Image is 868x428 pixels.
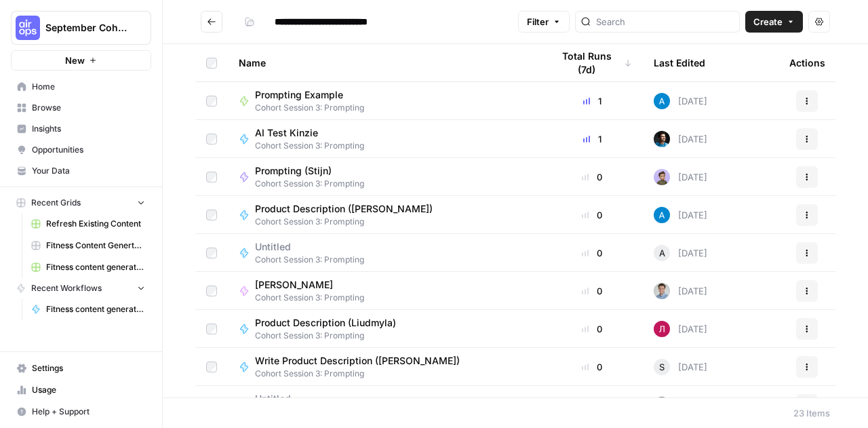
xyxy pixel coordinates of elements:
[31,197,81,209] span: Recent Grids
[654,207,707,223] div: [DATE]
[255,316,396,330] span: Product Description (Liudmyla)
[16,16,40,40] img: September Cohort Logo
[46,261,145,273] span: Fitness content generator ([PERSON_NAME])
[239,240,530,266] a: UntitledCohort Session 3: Prompting
[753,15,783,28] span: Create
[255,164,353,178] span: Prompting (Stijn)
[32,362,145,374] span: Settings
[11,357,151,379] a: Settings
[239,392,530,418] a: UntitledCohort Session 3: Prompting
[65,54,85,67] span: New
[11,278,151,298] button: Recent Workflows
[654,321,707,337] div: [DATE]
[518,11,570,33] button: Filter
[11,193,151,213] button: Recent Grids
[11,50,151,71] button: New
[255,278,353,292] span: [PERSON_NAME]
[11,139,151,161] a: Opportunities
[45,21,127,35] span: September Cohort
[654,321,670,337] img: o40g34h41o3ydjkzar3qf09tazp8
[552,44,632,81] div: Total Runs (7d)
[46,218,145,230] span: Refresh Existing Content
[255,330,407,342] span: Cohort Session 3: Prompting
[654,169,707,185] div: [DATE]
[239,278,530,304] a: [PERSON_NAME]Cohort Session 3: Prompting
[32,102,145,114] span: Browse
[25,235,151,256] a: Fitness Content Genertor ([PERSON_NAME])
[11,118,151,140] a: Insights
[527,15,549,28] span: Filter
[255,178,364,190] span: Cohort Session 3: Prompting
[255,240,353,254] span: Untitled
[793,406,830,420] div: 23 Items
[32,406,145,418] span: Help + Support
[255,140,364,152] span: Cohort Session 3: Prompting
[32,384,145,396] span: Usage
[11,76,151,98] a: Home
[654,131,707,147] div: [DATE]
[789,44,825,81] div: Actions
[552,360,632,374] div: 0
[25,298,151,320] a: Fitness content generator ([PERSON_NAME])
[654,283,670,299] img: jfqs3079v2d0ynct2zz6w6q7w8l7
[255,254,364,266] span: Cohort Session 3: Prompting
[654,283,707,299] div: [DATE]
[32,81,145,93] span: Home
[25,256,151,278] a: Fitness content generator ([PERSON_NAME])
[654,245,707,261] div: [DATE]
[239,44,530,81] div: Name
[659,360,665,374] span: S
[552,284,632,298] div: 0
[11,97,151,119] a: Browse
[11,11,151,45] button: Workspace: September Cohort
[552,170,632,184] div: 0
[255,368,471,380] span: Cohort Session 3: Prompting
[239,202,530,228] a: Product Description ([PERSON_NAME])Cohort Session 3: Prompting
[654,44,705,81] div: Last Edited
[239,354,530,380] a: Write Product Description ([PERSON_NAME])Cohort Session 3: Prompting
[255,292,364,304] span: Cohort Session 3: Prompting
[654,397,707,413] div: [DATE]
[654,93,707,109] div: [DATE]
[654,359,707,375] div: [DATE]
[552,208,632,222] div: 0
[255,392,353,406] span: Untitled
[552,246,632,260] div: 0
[654,207,670,223] img: o3cqybgnmipr355j8nz4zpq1mc6x
[659,246,665,260] span: A
[11,160,151,182] a: Your Data
[239,164,530,190] a: Prompting (Stijn)Cohort Session 3: Prompting
[745,11,803,33] button: Create
[552,132,632,146] div: 1
[255,354,460,368] span: Write Product Description ([PERSON_NAME])
[239,126,530,152] a: AI Test KinzieCohort Session 3: Prompting
[255,102,364,114] span: Cohort Session 3: Prompting
[255,126,353,140] span: AI Test Kinzie
[255,216,443,228] span: Cohort Session 3: Prompting
[255,88,353,102] span: Prompting Example
[552,94,632,108] div: 1
[255,202,433,216] span: Product Description ([PERSON_NAME])
[654,169,670,185] img: ruybxce7esr7yef6hou754u07ter
[654,397,670,413] img: 894gttvz9wke5ep6j4bcvijddnxm
[654,131,670,147] img: 6iwjkt19mnewtdjl7e5d8iupjbu8
[596,15,734,28] input: Search
[46,239,145,252] span: Fitness Content Genertor ([PERSON_NAME])
[654,93,670,109] img: o3cqybgnmipr355j8nz4zpq1mc6x
[239,316,530,342] a: Product Description (Liudmyla)Cohort Session 3: Prompting
[32,144,145,156] span: Opportunities
[552,322,632,336] div: 0
[32,165,145,177] span: Your Data
[31,282,102,294] span: Recent Workflows
[25,213,151,235] a: Refresh Existing Content
[32,123,145,135] span: Insights
[46,303,145,315] span: Fitness content generator ([PERSON_NAME])
[239,88,530,114] a: Prompting ExampleCohort Session 3: Prompting
[11,401,151,423] button: Help + Support
[11,379,151,401] a: Usage
[201,11,222,33] button: Go back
